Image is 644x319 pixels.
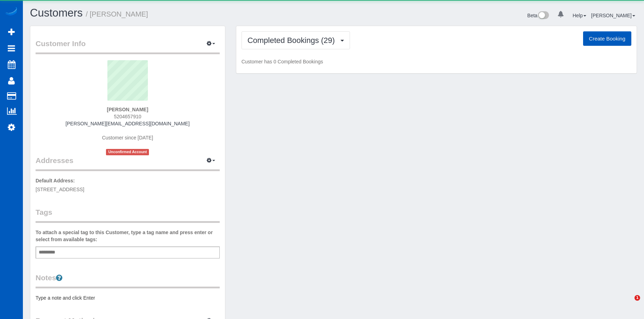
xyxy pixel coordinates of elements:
span: Completed Bookings (29) [248,36,338,45]
span: 5204657910 [114,114,141,119]
span: [STREET_ADDRESS] [36,187,84,192]
iframe: Intercom live chat [620,295,637,312]
legend: Customer Info [36,38,220,54]
legend: Tags [36,207,220,223]
a: Help [573,13,586,18]
button: Completed Bookings (29) [242,31,350,49]
a: Beta [527,13,549,18]
span: Unconfirmed Account [106,149,149,155]
img: Automaid Logo [4,7,18,17]
a: Customers [30,7,83,19]
span: 1 [634,295,640,301]
a: [PERSON_NAME][EMAIL_ADDRESS][DOMAIN_NAME] [65,121,189,126]
label: Default Address: [36,177,75,184]
strong: [PERSON_NAME] [107,107,148,112]
img: New interface [537,11,549,20]
label: To attach a special tag to this Customer, type a tag name and press enter or select from availabl... [36,229,220,243]
small: / [PERSON_NAME] [86,10,148,18]
legend: Notes [36,273,220,288]
p: Customer has 0 Completed Bookings [242,58,631,65]
pre: Type a note and click Enter [36,294,220,301]
span: Customer since [DATE] [102,135,153,140]
a: [PERSON_NAME] [591,13,635,18]
button: Create Booking [583,31,631,46]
